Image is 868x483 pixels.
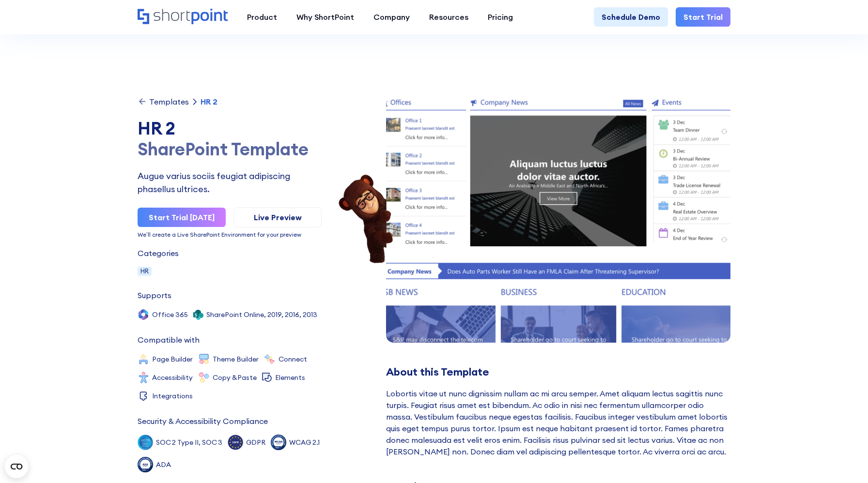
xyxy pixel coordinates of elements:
[296,11,354,23] div: Why ShortPoint
[247,11,277,23] div: Product
[138,291,171,299] div: Supports
[373,11,410,23] div: Company
[246,439,265,446] div: GDPR
[429,11,468,23] div: Resources
[237,7,287,27] a: Product
[138,139,322,160] div: SharePoint Template
[386,366,730,378] div: About this Template
[488,11,513,23] div: Pricing
[138,208,226,227] a: Start Trial [DATE]
[206,311,317,318] div: SharePoint Online, 2019, 2016, 2013
[289,439,320,446] div: WCAG 2.1
[138,435,153,450] img: soc 2
[138,169,322,196] div: Augue varius sociis feugiat adipiscing phasellus ultrices.
[138,118,322,139] div: HR 2
[478,7,523,27] a: Pricing
[386,388,730,457] div: Lobortis vitae ut nunc dignissim nullam ac mi arcu semper. Amet aliquam lectus sagittis nunc turp...
[138,249,179,257] div: Categories
[152,374,193,381] div: Accessibility
[152,311,188,318] div: Office 365
[820,437,868,483] iframe: Chat Widget
[138,232,322,238] div: We’ll create a Live SharePoint Environment for your preview
[213,356,259,362] div: Theme Builder
[149,98,189,106] div: Templates
[156,439,222,446] div: SOC 2 Type II, SOC 3
[275,374,305,381] div: Elements
[138,267,152,276] div: HR
[156,461,171,468] div: ADA
[201,98,217,106] div: HR 2
[152,356,193,362] div: Page Builder
[287,7,364,27] a: Why ShortPoint
[233,207,322,227] a: Live Preview
[594,7,668,27] a: Schedule Demo
[138,9,228,25] a: Home
[364,7,419,27] a: Company
[138,97,189,106] a: Templates
[138,417,268,425] div: Security & Accessibility Compliance
[676,7,730,27] a: Start Trial
[419,7,478,27] a: Resources
[138,336,200,344] div: Compatible with
[5,455,28,478] button: Open CMP widget
[279,356,307,362] div: Connect
[152,392,193,399] div: Integrations
[213,374,257,381] div: Copy &Paste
